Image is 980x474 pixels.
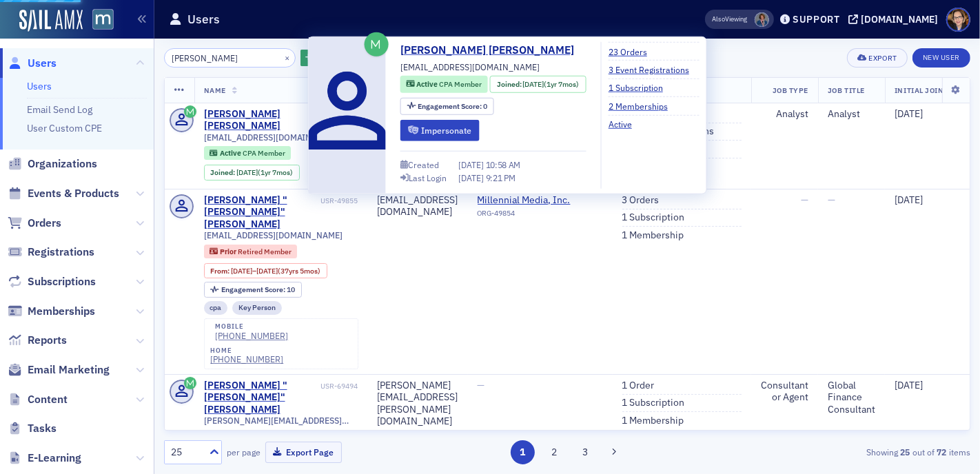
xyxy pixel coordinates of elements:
[204,301,228,315] div: cpa
[210,354,283,364] a: [PHONE_NUMBER]
[478,209,603,223] div: ORG-49854
[215,322,288,331] div: mobile
[490,76,586,93] div: Joined: 2024-02-13 00:00:00
[406,79,481,90] a: Active CPA Member
[28,156,97,172] span: Organizations
[622,212,685,224] a: 1 Subscription
[761,380,808,404] div: Consultant or Agent
[281,51,294,63] button: ×
[28,421,57,436] span: Tasks
[378,380,458,428] div: [PERSON_NAME][EMAIL_ADDRESS][PERSON_NAME][DOMAIN_NAME]
[895,379,923,391] span: [DATE]
[221,285,287,294] span: Engagement Score :
[869,54,897,62] div: Export
[622,415,684,427] a: 1 Membership
[523,79,580,90] div: (1yr 7mos)
[171,445,201,460] div: 25
[400,119,480,141] button: Impersonate
[204,165,300,180] div: Joined: 2024-02-13 00:00:00
[828,108,875,121] div: Analyst
[895,194,923,206] span: [DATE]
[895,107,923,120] span: [DATE]
[622,380,655,392] a: 1 Order
[92,9,114,30] img: SailAMX
[28,392,68,407] span: Content
[400,98,494,115] div: Engagement Score: 0
[416,79,439,89] span: Active
[848,14,943,24] button: [DOMAIN_NAME]
[28,274,96,289] span: Subscriptions
[8,56,57,71] a: Users
[912,48,970,68] a: New User
[609,99,678,112] a: 2 Memberships
[19,10,83,32] a: SailAMX
[895,85,964,95] span: Initial Join Date
[8,451,81,466] a: E-Learning
[28,186,119,201] span: Events & Products
[418,103,487,110] div: 0
[713,14,726,23] div: Also
[210,267,231,276] span: From :
[828,85,865,95] span: Job Title
[622,397,685,409] a: 1 Subscription
[27,80,52,92] a: Users
[204,282,302,297] div: Engagement Score: 10
[8,274,96,289] a: Subscriptions
[8,216,61,231] a: Orders
[418,101,483,111] span: Engagement Score :
[204,194,319,231] a: [PERSON_NAME] "[PERSON_NAME]" [PERSON_NAME]
[622,194,660,207] a: 3 Orders
[8,186,119,201] a: Events & Products
[220,247,238,256] span: Prior
[256,266,278,276] span: [DATE]
[609,81,673,94] a: 1 Subscription
[204,380,319,416] a: [PERSON_NAME] "[PERSON_NAME]" [PERSON_NAME]
[28,451,81,466] span: E-Learning
[204,263,327,278] div: From: 1981-11-10 00:00:00
[204,430,292,444] div: Active: Active: CPA Member
[28,216,61,231] span: Orders
[847,48,907,68] button: Export
[210,149,285,158] a: Active CPA Member
[204,230,343,240] span: [EMAIL_ADDRESS][DOMAIN_NAME]
[486,172,515,183] span: 9:21 PM
[215,331,288,341] a: [PHONE_NUMBER]
[8,392,68,407] a: Content
[231,267,320,276] div: – (37yrs 5mos)
[8,362,110,378] a: Email Marketing
[609,63,700,76] a: 3 Event Registrations
[761,108,808,121] div: Analyst
[497,79,523,90] span: Joined :
[8,333,67,348] a: Reports
[321,382,358,391] div: USR-69494
[458,172,486,183] span: [DATE]
[828,194,835,206] span: —
[486,159,521,170] span: 10:58 AM
[28,362,110,378] span: Email Marketing
[542,440,566,464] button: 2
[28,333,67,348] span: Reports
[243,148,285,158] span: CPA Member
[622,229,684,242] a: 1 Membership
[204,108,307,132] a: [PERSON_NAME] [PERSON_NAME]
[523,79,544,88] span: [DATE]
[773,85,808,95] span: Job Type
[8,156,97,172] a: Organizations
[828,380,875,416] div: Global Finance Consultant
[8,421,57,436] a: Tasks
[221,286,295,293] div: 10
[204,85,226,95] span: Name
[236,168,293,177] div: (1yr 7mos)
[935,446,949,458] strong: 72
[27,122,102,134] a: User Custom CPE
[409,174,447,181] div: Last Login
[204,146,292,160] div: Active: Active: CPA Member
[573,440,598,464] button: 3
[400,76,488,93] div: Active: Active: CPA Member
[478,194,603,207] a: Millennial Media, Inc.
